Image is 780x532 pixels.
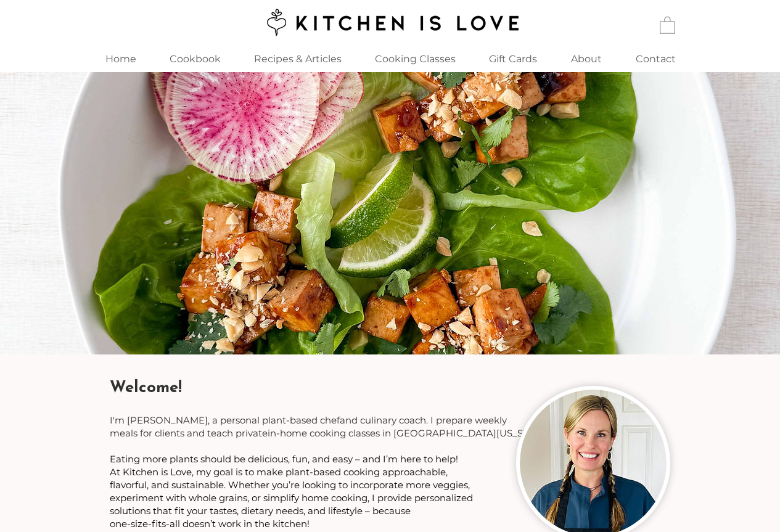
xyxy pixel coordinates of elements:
[248,46,348,72] p: Recipes & Articles
[619,46,692,72] a: Contact
[630,46,682,72] p: Contact
[369,46,462,72] p: Cooking Classes
[565,46,608,72] p: About
[88,46,154,72] a: Home
[163,46,227,72] p: Cookbook
[88,46,692,72] nav: Site
[483,46,543,72] p: Gift Cards
[237,46,359,72] a: Recipes & Articles
[110,453,461,465] span: Eating more plants should be delicious, fun, and easy – and I’m here to help! ​
[359,46,472,72] div: Cooking Classes
[110,518,310,530] span: one-size-fits-all doesn’t work in the kitchen!
[554,46,619,72] a: About
[99,46,142,72] p: Home
[154,46,237,72] a: Cookbook
[110,466,448,478] span: At Kitchen is Love, my goal is to make plant-based cooking approachable,
[258,7,522,38] img: Kitchen is Love logo
[110,479,470,491] span: flavorful, and sustainable. Whether you’re looking to incorporate more veggies,
[340,414,507,426] span: and culinary coach. I prepare weekly
[472,46,554,72] a: Gift Cards
[110,427,268,439] span: meals for clients and teach private
[110,380,182,396] span: Welcome!
[110,505,411,517] span: solutions that fit your tastes, dietary needs, and lifestyle – because
[110,453,461,465] span: ​​​​​​​​​​​​
[110,492,473,504] span: experiment with whole grains, or simplify home cooking, I provide personalized
[110,414,340,426] span: I'm [PERSON_NAME], a personal plant-based chef
[268,427,551,439] span: in-home cooking classes in [GEOGRAPHIC_DATA][US_STATE].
